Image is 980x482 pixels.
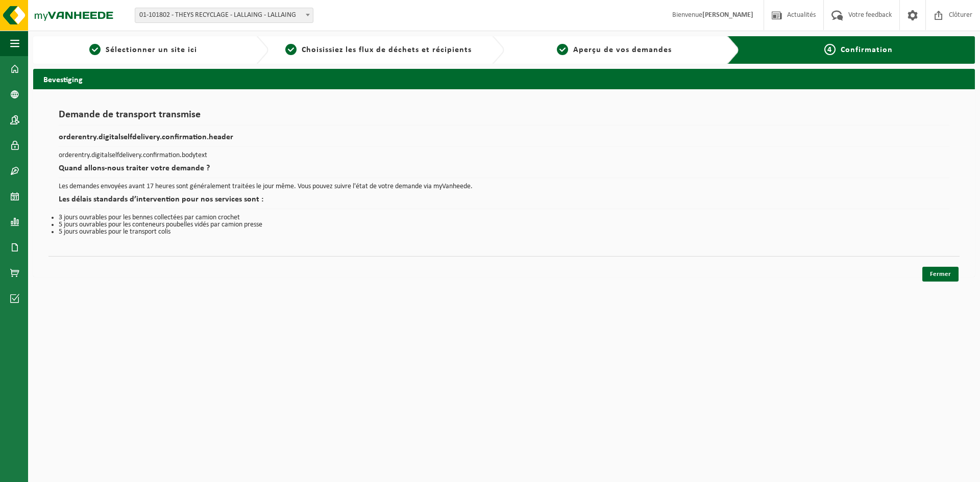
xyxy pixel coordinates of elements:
[285,44,297,55] span: 2
[59,183,949,190] p: Les demandes envoyées avant 17 heures sont généralement traitées le jour même. Vous pouvez suivre...
[59,229,949,236] li: 5 jours ouvrables pour le transport colis
[59,133,949,147] h2: orderentry.digitalselfdelivery.confirmation.header
[33,69,975,89] h2: Bevestiging
[509,44,719,56] a: 3Aperçu de vos demandes
[59,195,949,209] h2: Les délais standards d’intervention pour nos services sont :
[89,44,101,55] span: 1
[59,164,949,178] h2: Quand allons-nous traiter votre demande ?
[38,44,248,56] a: 1Sélectionner un site ici
[106,46,197,54] span: Sélectionner un site ici
[922,267,959,282] a: Fermer
[135,8,313,22] span: 01-101802 - THEYS RECYCLAGE - LALLAING - LALLAING
[702,11,753,19] strong: [PERSON_NAME]
[59,214,949,221] li: 3 jours ouvrables pour les bennes collectées par camion crochet
[557,44,568,55] span: 3
[59,152,949,159] p: orderentry.digitalselfdelivery.confirmation.bodytext
[59,221,949,229] li: 5 jours ouvrables pour les conteneurs poubelles vidés par camion presse
[841,46,893,54] span: Confirmation
[135,8,313,23] span: 01-101802 - THEYS RECYCLAGE - LALLAING - LALLAING
[302,46,472,54] span: Choisissiez les flux de déchets et récipients
[824,44,836,55] span: 4
[573,46,672,54] span: Aperçu de vos demandes
[274,44,483,56] a: 2Choisissiez les flux de déchets et récipients
[59,110,949,125] h1: Demande de transport transmise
